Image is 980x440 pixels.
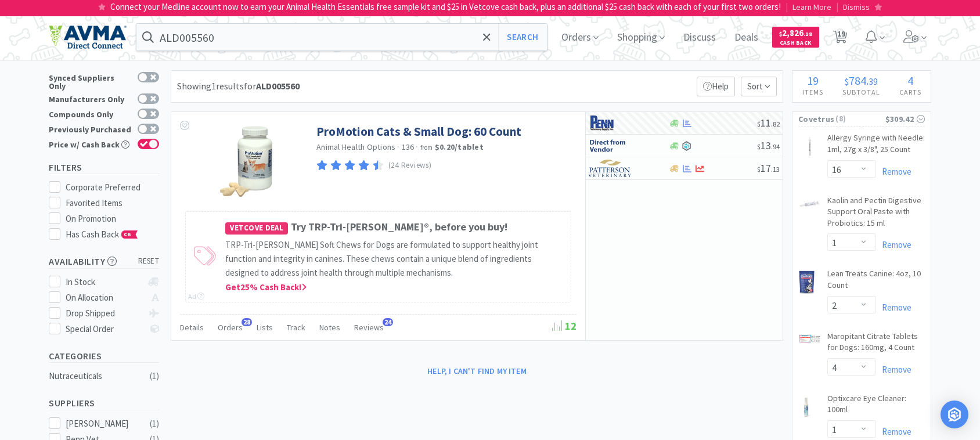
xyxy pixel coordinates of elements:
[679,33,720,43] a: Discuss
[941,401,968,428] div: Open Intercom Messenger
[798,197,822,210] img: 17c5e4233469499b96b99d4109e5e363_778502.png
[836,1,838,12] span: |
[757,161,780,175] span: 17
[876,239,911,250] a: Remove
[177,79,300,94] div: Showing 1 results
[798,113,834,125] span: Covetrus
[66,196,160,210] div: Favorited Items
[49,396,159,410] h5: Suppliers
[66,417,138,431] div: [PERSON_NAME]
[828,34,852,44] a: 19
[242,318,252,326] span: 28
[786,1,788,12] span: |
[435,142,484,152] strong: $0.20 / tablet
[869,75,878,87] span: 39
[907,73,913,88] span: 4
[798,333,822,344] img: 2cd0bc34c7274e84833df1a7bf34b017_588362.png
[757,165,761,174] span: $
[771,165,780,174] span: . 13
[757,116,780,129] span: 11
[180,322,204,333] span: Details
[885,113,925,125] div: $309.42
[779,27,812,38] span: 2,826
[757,139,780,152] span: 13
[741,77,777,96] span: Sort
[256,80,300,92] strong: ALD005560
[876,364,911,375] a: Remove
[837,10,845,57] span: 19
[807,73,819,88] span: 19
[798,135,822,158] img: 516374a87bc84583951ca083a71c4f3a_757512.png
[757,120,761,128] span: $
[589,114,632,132] img: e1133ece90fa4a959c5ae41b0808c578_9.png
[66,322,143,336] div: Special Order
[771,120,780,128] span: . 82
[49,369,143,383] div: Nutraceuticals
[388,160,432,172] p: (24 Reviews)
[138,255,160,268] span: reset
[697,77,735,96] p: Help
[416,142,418,152] span: ·
[779,30,782,38] span: $
[397,142,399,152] span: ·
[49,124,132,134] div: Previously Purchased
[66,306,143,320] div: Drop Shipped
[843,2,870,12] span: Dismiss
[49,349,159,363] h5: Categories
[833,86,889,98] h4: Subtotal
[552,319,577,333] span: 12
[833,75,889,86] div: .
[876,166,911,177] a: Remove
[845,75,849,87] span: $
[122,231,134,238] span: CB
[792,86,833,98] h4: Items
[66,181,160,194] div: Corporate Preferred
[402,142,415,152] span: 136
[225,222,288,235] span: Vetcove Deal
[66,275,143,289] div: In Stock
[876,426,911,437] a: Remove
[66,229,138,240] span: Has Cash Back
[150,369,159,383] div: ( 1 )
[798,271,815,294] img: ed537a1d4e5e49509db04026153d78b2_29663.png
[771,142,780,151] span: . 94
[792,2,831,12] span: Learn More
[188,291,204,302] div: Ad
[319,322,340,333] span: Notes
[827,195,925,234] a: Kaolin and Pectin Digestive Support Oral Paste with Probiotics: 15 ml
[49,161,159,174] h5: Filters
[66,291,143,305] div: On Allocation
[779,40,812,48] span: Cash Back
[257,322,273,333] span: Lists
[730,33,763,43] a: Deals
[49,93,132,103] div: Manufacturers Only
[798,395,813,419] img: b7982d80c92649a585d88505d639ccb3_35461.png
[834,113,885,125] span: ( 8 )
[730,14,763,60] span: Deals
[225,282,307,293] span: Get 25 % Cash Back!
[225,219,565,236] h4: Try TRP-Tri-[PERSON_NAME]®, before you buy!
[218,322,243,333] span: Orders
[557,14,603,60] span: Orders
[66,212,160,226] div: On Promotion
[876,302,911,313] a: Remove
[498,24,546,51] button: Search
[383,318,393,326] span: 24
[354,322,384,333] span: Reviews
[804,30,812,38] span: . 18
[316,124,521,139] a: ProMotion Cats & Small Dog: 60 Count
[225,238,565,280] p: TRP-Tri-[PERSON_NAME] Soft Chews for Dogs are formulated to support healthy joint function and in...
[679,14,720,60] span: Discuss
[827,393,925,420] a: Optixcare Eye Cleaner: 100ml
[613,14,669,60] span: Shopping
[757,142,761,151] span: $
[218,124,275,199] img: d7fa2875fb914f6896499acb852fcd7f_367702.jpg
[827,268,925,295] a: Lean Treats Canine: 4oz, 10 Count
[827,331,925,358] a: Maropitant Citrate Tablets for Dogs: 160mg, 4 Count
[420,361,534,381] button: Help, I can't find my item
[49,25,127,49] img: e4e33dab9f054f5782a47901c742baa9_102.png
[150,417,159,431] div: ( 1 )
[49,72,132,90] div: Synced Suppliers Only
[772,21,819,53] a: $2,826.18Cash Back
[420,143,433,152] span: from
